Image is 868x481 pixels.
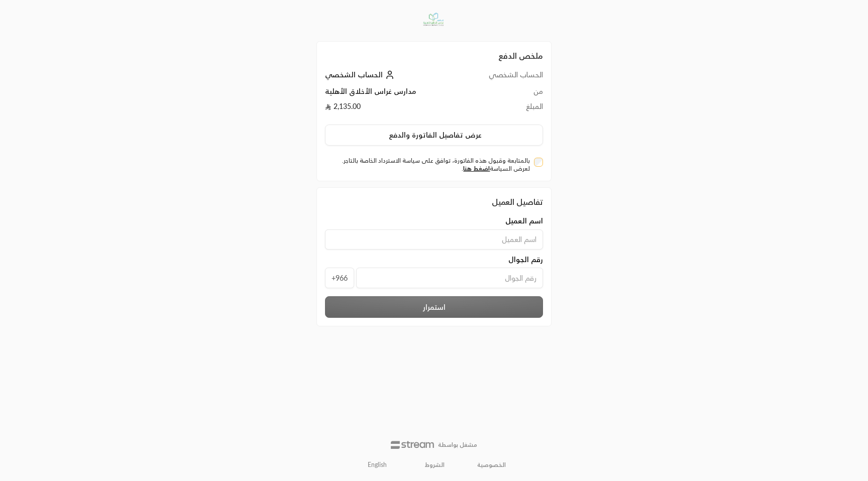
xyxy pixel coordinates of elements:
[325,70,383,79] span: الحساب الشخصي
[463,165,490,172] a: اضغط هنا
[462,86,543,101] td: من
[508,255,543,265] span: رقم الجوال
[362,457,392,473] a: English
[325,125,543,146] button: عرض تفاصيل الفاتورة والدفع
[325,70,397,79] a: الحساب الشخصي
[356,268,543,288] input: رقم الجوال
[325,101,462,116] td: 2,135.00
[325,50,543,62] h2: ملخص الدفع
[325,268,354,288] span: +966
[477,461,506,469] a: الخصوصية
[425,461,445,469] a: الشروط
[325,229,543,250] input: اسم العميل
[325,196,543,208] div: تفاصيل العميل
[438,441,477,449] p: مشغل بواسطة
[329,157,530,173] label: بالمتابعة وقبول هذه الفاتورة، توافق على سياسة الاسترداد الخاصة بالتاجر. لعرض السياسة .
[462,101,543,116] td: المبلغ
[325,86,462,101] td: مدارس غراس الأخلاق الأهلية
[505,216,543,226] span: اسم العميل
[462,70,543,86] td: الحساب الشخصي
[417,6,450,33] img: Company Logo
